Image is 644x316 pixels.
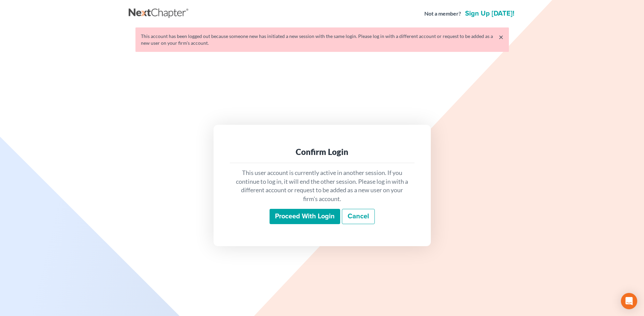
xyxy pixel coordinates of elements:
[342,209,375,224] a: Cancel
[499,33,503,41] a: ×
[235,146,409,157] div: Confirm Login
[270,209,340,224] input: Proceed with login
[235,169,409,203] p: This user account is currently active in another session. If you continue to log in, it will end ...
[141,33,503,46] div: This account has been logged out because someone new has initiated a new session with the same lo...
[621,293,637,309] div: Open Intercom Messenger
[464,10,516,17] a: Sign up [DATE]!
[424,10,461,18] strong: Not a member?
